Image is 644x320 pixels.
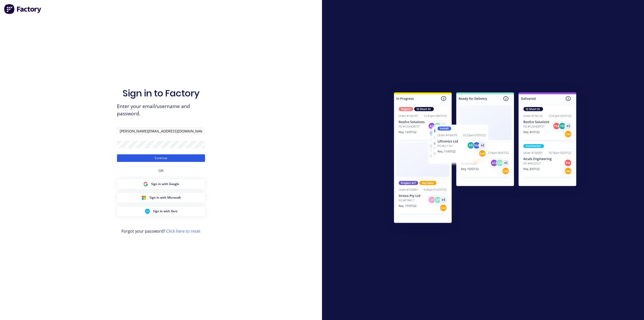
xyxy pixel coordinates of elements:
button: Continue [117,154,205,162]
h1: Sign in to Factory [123,88,199,99]
span: Sign in with Microsoft [149,195,181,200]
input: Email/Username [117,127,205,135]
button: Microsoft Sign inSign in with Microsoft [117,193,205,202]
a: Click here to reset [166,228,200,234]
button: Google Sign inSign in with Google [117,179,205,189]
img: Microsoft Sign in [141,195,146,200]
img: Factory [4,4,42,14]
img: Xero Sign in [145,209,150,214]
img: Google Sign in [143,182,148,187]
span: Sign in with Xero [153,209,177,214]
span: Forgot your password? [122,228,200,234]
img: Sign in [383,82,587,235]
button: Xero Sign inSign in with Xero [117,206,205,216]
span: Sign in with Google [151,182,179,186]
span: Enter your email/username and password. [117,103,205,117]
div: OR [158,162,164,179]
